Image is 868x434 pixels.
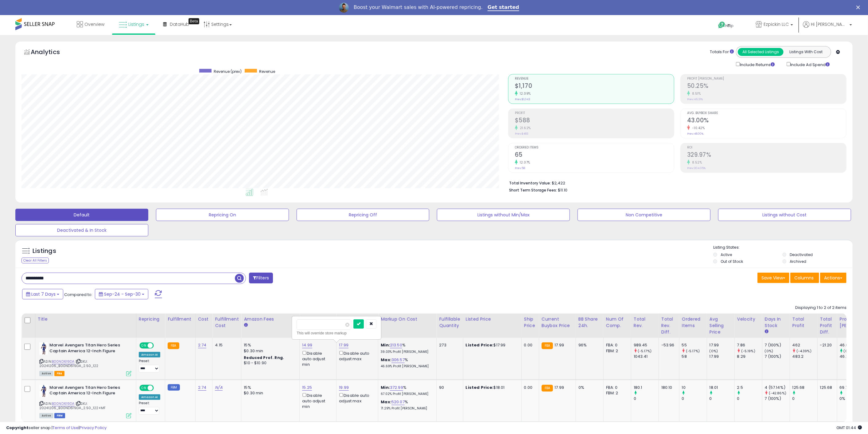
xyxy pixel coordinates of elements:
small: (-5.19%) [741,349,755,353]
div: 180.10 [661,385,675,390]
b: Marvel Avengers Titan Hero Series Captain America 12-Inch Figure [49,342,124,355]
div: $18.01 [466,385,517,390]
span: Hi [PERSON_NAME] [811,21,848,27]
div: -53.96 [661,342,675,348]
div: Repricing [139,316,162,322]
h2: $1,170 [515,82,674,91]
small: (0%) [710,349,718,353]
a: 14.99 [302,342,312,348]
div: Disable auto adjust max [339,350,373,362]
a: Privacy Policy [80,425,107,431]
span: Listings [128,21,144,27]
small: (-5.17%) [686,349,700,353]
small: FBA [542,385,553,392]
div: 58 [682,354,707,359]
b: Max: [381,357,391,363]
h5: Listings [33,247,56,255]
p: Listing States: [713,245,853,251]
div: 0 [634,396,659,401]
span: OFF [153,343,163,348]
span: 2025-10-9 01:44 GMT [836,425,862,431]
div: $17.99 [466,342,517,348]
small: (-4.39%) [796,349,812,353]
h5: Analytics [31,48,72,58]
div: 4 (57.14%) [765,385,790,390]
small: (0%) [765,349,773,353]
span: 17.99 [555,385,564,390]
div: Velocity [737,316,760,322]
div: Listed Price [466,316,519,322]
a: Listings [114,15,153,34]
div: $10 - $10.90 [244,361,295,366]
button: Repricing On [156,209,289,221]
small: Prev: 46.31% [687,97,703,101]
div: Disable auto adjust max [339,392,373,404]
div: 0 [710,396,734,401]
span: Revenue (prev) [214,69,242,74]
img: 41yOxPcxkGL._SL40_.jpg [39,342,48,355]
button: Listings without Cost [718,209,851,221]
div: 462 [792,342,817,348]
div: 0% [578,385,599,390]
a: B00ND619DA [52,401,75,406]
div: 18.01 [710,385,734,390]
button: All Selected Listings [738,48,784,56]
span: Revenue [515,77,674,81]
strong: Copyright [6,425,29,431]
a: B00ND619DA [52,359,75,364]
h2: 65 [515,151,674,160]
div: 96% [578,342,599,348]
div: 17.99 [710,354,734,359]
h2: $588 [515,117,674,125]
div: 483.2 [792,354,817,359]
a: DataHub [158,15,194,34]
span: Profit [PERSON_NAME] [687,77,846,81]
div: 0 [682,396,707,401]
a: Hi [PERSON_NAME] [803,21,852,35]
span: Sep-24 - Sep-30 [104,291,141,297]
div: 7.86 [737,342,762,348]
span: DataHub [170,21,189,27]
p: 46.69% Profit [PERSON_NAME] [381,364,432,369]
span: Compared to: [64,292,92,298]
div: Clear All Filters [21,258,49,263]
span: Overview [84,21,104,27]
span: FBM [54,413,65,418]
div: Total Rev. [634,316,656,329]
a: Get started [488,4,519,11]
div: 7 (100%) [765,342,790,348]
i: Get Help [718,21,726,29]
small: Prev: 48.00% [687,132,703,136]
button: Save View [757,273,789,283]
div: ASIN: [39,342,131,375]
div: $0.30 min [244,348,295,354]
button: Default [15,209,148,221]
small: Days In Stock. [765,329,769,334]
span: ON [140,343,148,348]
div: Displaying 1 to 2 of 2 items [795,305,847,311]
small: 21.62% [518,126,531,130]
div: 989.45 [634,342,659,348]
div: Preset: [139,359,160,373]
a: 372.99 [390,385,403,391]
div: Include Returns [731,61,782,68]
button: Last 7 Days [22,289,63,299]
div: % [381,385,432,396]
div: Days In Stock [765,316,787,329]
p: 71.29% Profit [PERSON_NAME] [381,406,432,411]
div: Fulfillment [168,316,193,322]
div: Amazon AI [139,394,160,400]
div: FBM: 2 [606,390,626,396]
div: 0.00 [524,342,534,348]
div: Title [38,316,134,322]
span: All listings currently available for purchase on Amazon [39,371,53,376]
b: Min: [381,385,390,390]
span: ROI [687,146,846,149]
div: 125.68 [792,385,817,390]
div: 17.99 [710,342,734,348]
img: Profile image for Adrian [339,3,349,13]
div: % [381,357,432,369]
span: 17.99 [555,342,564,348]
a: Settings [199,15,236,34]
small: Prev: 58 [515,166,525,170]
